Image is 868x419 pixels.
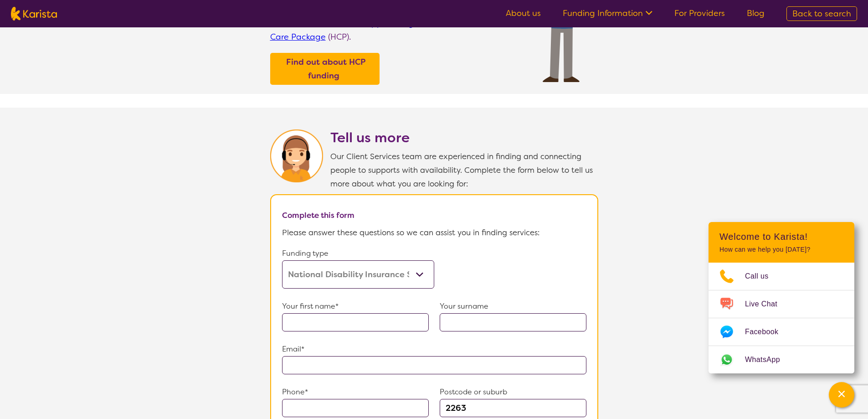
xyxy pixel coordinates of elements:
[709,346,854,373] a: Web link opens in a new tab.
[330,129,598,146] h2: Tell us more
[440,385,586,399] p: Postcode or suburb
[282,385,429,399] p: Phone*
[786,6,857,21] a: Back to search
[719,246,843,253] p: How can we help you [DATE]?
[282,247,434,260] p: Funding type
[563,8,652,19] a: Funding Information
[829,382,854,408] button: Channel Menu
[719,231,843,242] h2: Welcome to Karista!
[792,8,851,19] span: Back to search
[286,57,365,81] b: Find out about HCP funding
[745,297,788,311] span: Live Chat
[745,325,789,339] span: Facebook
[709,222,854,373] div: Channel Menu
[674,8,725,19] a: For Providers
[272,55,377,83] a: Find out about HCP funding
[282,226,586,239] p: Please answer these questions so we can assist you in finding services:
[282,300,429,313] p: Your first name*
[282,210,354,220] b: Complete this form
[270,129,323,182] img: Karista Client Service
[709,263,854,373] ul: Choose channel
[745,269,780,283] span: Call us
[11,7,57,21] img: Karista logo
[330,150,598,191] p: Our Client Services team are experienced in finding and connecting people to supports with availa...
[747,8,765,19] a: Blog
[506,8,541,19] a: About us
[440,300,586,313] p: Your surname
[745,353,791,367] span: WhatsApp
[282,342,586,356] p: Email*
